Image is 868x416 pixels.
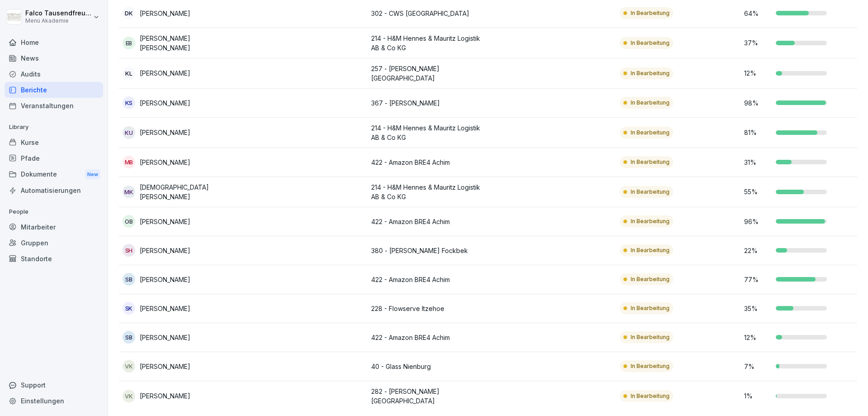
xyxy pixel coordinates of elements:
p: [PERSON_NAME] [140,158,190,167]
div: Support [5,377,103,393]
div: SB [123,273,135,286]
p: Falco Tausendfreund [25,10,91,17]
p: 22 % [744,246,771,255]
p: In Bearbeitung [631,362,670,370]
p: People [5,205,103,219]
p: 257 - [PERSON_NAME] [GEOGRAPHIC_DATA] [371,64,488,83]
p: 35 % [744,304,771,313]
div: SK [123,302,135,315]
p: In Bearbeitung [631,158,670,166]
p: 1 % [744,391,771,401]
div: VK [123,390,135,402]
a: Gruppen [5,235,103,251]
p: 77 % [744,275,771,284]
p: [PERSON_NAME] [140,333,190,342]
p: 98 % [744,98,771,108]
p: In Bearbeitung [631,99,670,107]
div: New [85,169,100,180]
a: Standorte [5,251,103,267]
p: 55 % [744,187,771,196]
p: 422 - Amazon BRE4 Achim [371,333,488,342]
div: KL [123,67,135,80]
p: 422 - Amazon BRE4 Achim [371,217,488,226]
p: In Bearbeitung [631,69,670,77]
p: [PERSON_NAME] [140,275,190,284]
p: 12 % [744,68,771,78]
div: SH [123,244,135,257]
p: 214 - H&M Hennes & Mauritz Logistik AB & Co KG [371,123,488,142]
p: Library [5,120,103,134]
p: 40 - Glass Nienburg [371,362,488,371]
p: [PERSON_NAME] [140,217,190,226]
a: Mitarbeiter [5,219,103,235]
p: In Bearbeitung [631,392,670,400]
div: Dokumente [5,166,103,183]
p: 81 % [744,128,771,137]
div: DK [123,7,135,19]
p: [PERSON_NAME] [PERSON_NAME] [140,33,240,53]
p: [PERSON_NAME] [140,304,190,313]
p: 31 % [744,158,771,167]
p: In Bearbeitung [631,246,670,254]
p: 37 % [744,38,771,48]
p: [PERSON_NAME] [140,68,190,78]
p: 214 - H&M Hennes & Mauritz Logistik AB & Co KG [371,182,488,201]
p: [DEMOGRAPHIC_DATA][PERSON_NAME] [140,182,240,201]
p: Menü Akademie [25,18,91,24]
p: [PERSON_NAME] [140,128,190,137]
p: 214 - H&M Hennes & Mauritz Logistik AB & Co KG [371,33,488,53]
a: DokumenteNew [5,166,103,183]
p: 96 % [744,217,771,226]
p: 422 - Amazon BRE4 Achim [371,275,488,284]
p: 367 - [PERSON_NAME] [371,98,488,108]
p: 12 % [744,333,771,342]
a: Veranstaltungen [5,98,103,114]
p: In Bearbeitung [631,217,670,225]
p: 422 - Amazon BRE4 Achim [371,158,488,167]
p: 228 - Flowserve Itzehoe [371,304,488,313]
p: [PERSON_NAME] [140,98,190,108]
div: KU [123,126,135,139]
a: Berichte [5,82,103,98]
div: SB [123,331,135,344]
div: EB [123,37,135,49]
a: Automatisierungen [5,182,103,198]
div: KS [123,96,135,109]
p: In Bearbeitung [631,129,670,137]
a: Home [5,34,103,50]
p: [PERSON_NAME] [140,391,190,401]
p: 302 - CWS [GEOGRAPHIC_DATA] [371,9,488,18]
p: [PERSON_NAME] [140,9,190,18]
a: Kurse [5,134,103,150]
div: MB [123,156,135,168]
a: Audits [5,66,103,82]
div: VK [123,360,135,373]
div: OB [123,215,135,228]
div: MK [123,186,135,198]
p: In Bearbeitung [631,275,670,283]
p: 380 - [PERSON_NAME] Fockbek [371,246,488,255]
p: [PERSON_NAME] [140,246,190,255]
p: In Bearbeitung [631,188,670,196]
a: Pfade [5,150,103,166]
p: In Bearbeitung [631,304,670,312]
p: In Bearbeitung [631,333,670,341]
a: Einstellungen [5,393,103,409]
p: In Bearbeitung [631,39,670,47]
p: 282 - [PERSON_NAME][GEOGRAPHIC_DATA] [371,387,488,406]
p: 64 % [744,9,771,18]
p: In Bearbeitung [631,9,670,17]
p: [PERSON_NAME] [140,362,190,371]
p: 7 % [744,362,771,371]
